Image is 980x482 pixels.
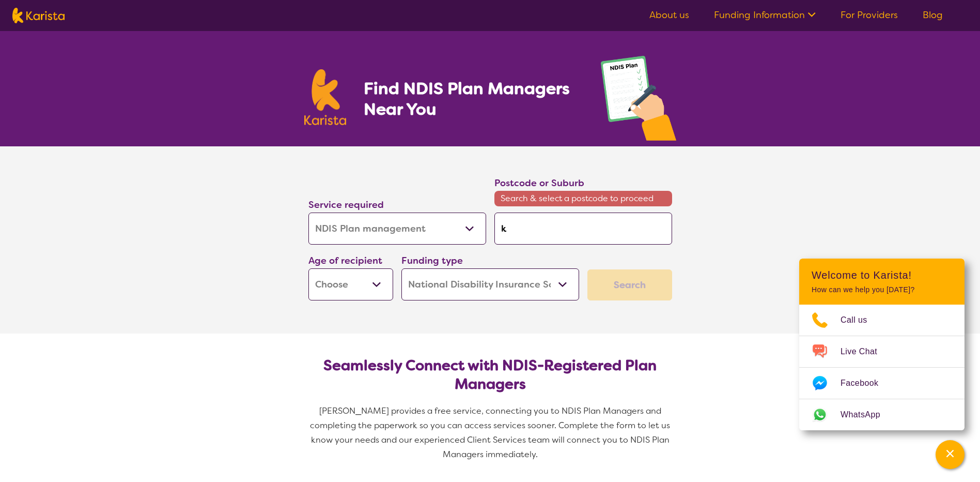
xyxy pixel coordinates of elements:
[494,191,672,206] span: Search & select a postcode to proceed
[494,177,584,189] label: Postcode or Suburb
[923,9,943,21] a: Blog
[401,254,463,267] label: Funding type
[649,9,689,21] a: About us
[714,9,816,21] a: Funding Information
[841,344,890,359] span: Live Chat
[841,312,880,328] span: Call us
[799,305,965,430] ul: Choose channel
[841,407,893,423] span: WhatsApp
[308,254,382,267] label: Age of recipient
[812,285,952,294] p: How can we help you [DATE]?
[812,269,952,281] h2: Welcome to Karista!
[12,8,65,23] img: Karista logo
[936,440,965,469] button: Channel Menu
[494,213,672,245] input: Type
[364,78,580,119] h1: Find NDIS Plan Managers Near You
[601,56,676,146] img: plan-management
[308,199,384,211] label: Service required
[841,9,898,21] a: For Providers
[841,375,891,391] span: Facebook
[310,405,672,460] span: [PERSON_NAME] provides a free service, connecting you to NDIS Plan Managers and completing the pa...
[304,69,347,125] img: Karista logo
[317,356,664,394] h2: Seamlessly Connect with NDIS-Registered Plan Managers
[799,259,965,430] div: Channel Menu
[799,399,965,430] a: Web link opens in a new tab.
